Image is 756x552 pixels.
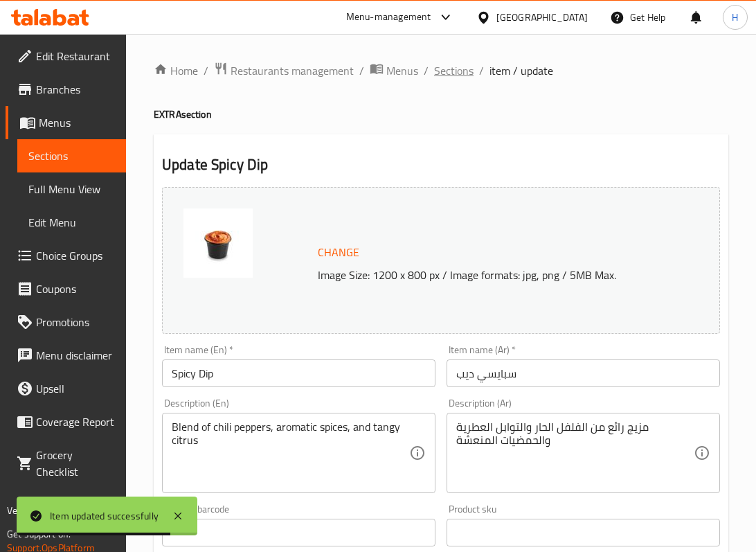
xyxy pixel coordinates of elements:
input: Enter name En [162,359,435,387]
a: Upsell [6,372,126,405]
a: Menus [370,62,418,80]
div: [GEOGRAPHIC_DATA] [496,10,588,25]
span: H [732,10,738,25]
a: Edit Menu [17,206,126,239]
li: / [204,62,208,79]
a: Menus [6,106,126,139]
a: Sections [17,139,126,172]
span: Full Menu View [28,181,115,197]
span: Restaurants management [231,62,354,79]
li: / [479,62,484,79]
a: Branches [6,73,126,106]
span: Coupons [36,281,115,297]
button: Change [312,238,365,267]
span: Menu disclaimer [36,347,115,364]
img: spicy_dip01638930065715625187.jpg [183,208,253,278]
input: Please enter product barcode [162,519,435,546]
h2: Update Spicy Dip [162,154,720,175]
span: Menus [39,114,115,131]
span: item / update [489,62,553,79]
span: Upsell [36,380,115,397]
input: Please enter product sku [447,519,720,546]
a: Grocery Checklist [6,438,126,488]
span: Promotions [36,314,115,330]
a: Promotions [6,305,126,339]
span: Edit Restaurant [36,48,115,64]
span: Branches [36,81,115,98]
nav: breadcrumb [154,62,728,80]
span: Version: [7,501,41,519]
a: Choice Groups [6,239,126,272]
span: Coverage Report [36,413,115,430]
a: Sections [434,62,474,79]
span: Edit Menu [28,214,115,231]
span: Sections [28,148,115,164]
h4: EXTRA section [154,107,728,121]
a: Edit Restaurant [6,39,126,73]
a: Home [154,62,198,79]
input: Enter name Ar [447,359,720,387]
a: Full Menu View [17,172,126,206]
a: Menu disclaimer [6,339,126,372]
li: / [424,62,429,79]
textarea: Blend of chili peppers, aromatic spices, and tangy citrus [172,420,409,486]
a: Coverage Report [6,405,126,438]
div: Menu-management [346,9,431,26]
span: Get support on: [7,525,71,543]
p: Image Size: 1200 x 800 px / Image formats: jpg, png / 5MB Max. [312,267,699,283]
span: Change [318,242,359,262]
span: Choice Groups [36,247,115,264]
a: Restaurants management [214,62,354,80]
div: Item updated successfully [50,508,159,524]
textarea: مزيج رائع من الفلفل الحار والتوابل العطرية والحمضيات المنعشة [456,420,694,486]
span: Menus [386,62,418,79]
a: Coupons [6,272,126,305]
span: Grocery Checklist [36,447,115,480]
li: / [359,62,364,79]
